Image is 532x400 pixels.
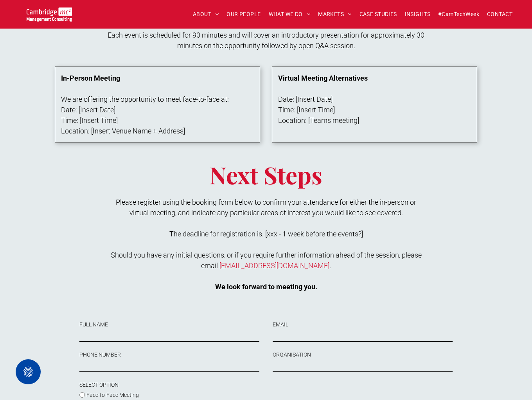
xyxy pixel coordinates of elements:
[189,8,223,20] a: ABOUT
[273,351,453,359] label: ORGANISATION
[278,74,368,82] strong: Virtual Meeting Alternatives
[278,95,332,103] span: Date: [Insert Date]
[27,7,72,22] img: Cambridge MC Logo
[265,8,315,20] a: WHAT WE DO
[314,8,355,20] a: MARKETS
[61,95,229,103] span: We are offering the opportunity to meet face-to-face at:
[61,106,115,114] span: Date: [Insert Date]
[86,392,139,398] span: Face-to-Face Meeting
[278,116,359,124] span: Location: [Teams meeting]
[483,8,516,20] a: CONTACT
[61,74,120,82] strong: In-Person Meeting
[215,283,317,291] strong: We look forward to meeting you.
[111,251,422,270] span: Should you have any initial questions, or if you require further information ahead of the session...
[61,127,185,135] span: Location: [Insert Venue Name + Address]
[79,321,259,329] label: FULL NAME
[356,8,401,20] a: CASE STUDIES
[79,392,85,398] input: Face-to-Face Meeting
[61,116,118,124] span: Time: [Insert Time]
[219,261,329,270] a: [EMAIL_ADDRESS][DOMAIN_NAME]
[273,321,453,329] label: EMAIL
[329,261,331,270] span: .
[79,381,195,389] label: SELECT OPTION
[169,230,363,238] span: The deadline for registration is. [xxx - 1 week before the events?]
[223,8,264,20] a: OUR PEOPLE
[79,351,259,359] label: PHONE NUMBER
[108,31,424,50] span: Each event is scheduled for 90 minutes and will cover an introductory presentation for approximat...
[116,198,416,217] span: Please register using the booking form below to confirm your attendance for either the in-person ...
[434,8,483,20] a: #CamTechWeek
[278,106,335,114] span: Time: [Insert Time]
[401,8,434,20] a: INSIGHTS
[210,159,322,190] span: Next Steps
